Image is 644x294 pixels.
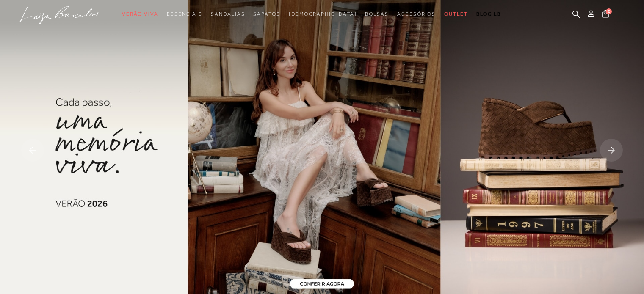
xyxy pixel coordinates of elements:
[122,6,158,22] a: noSubCategoriesText
[253,6,280,22] a: noSubCategoriesText
[600,9,611,21] button: 0
[444,6,468,22] a: noSubCategoriesText
[444,11,468,17] span: Outlet
[476,11,501,17] span: BLOG LB
[365,6,389,22] a: noSubCategoriesText
[476,6,501,22] a: BLOG LB
[397,6,436,22] a: noSubCategoriesText
[167,11,202,17] span: Essenciais
[606,8,612,14] span: 0
[289,11,357,17] span: [DEMOGRAPHIC_DATA]
[211,11,245,17] span: Sandálias
[365,11,389,17] span: Bolsas
[211,6,245,22] a: noSubCategoriesText
[397,11,436,17] span: Acessórios
[253,11,280,17] span: Sapatos
[289,6,357,22] a: noSubCategoriesText
[167,6,202,22] a: noSubCategoriesText
[122,11,158,17] span: Verão Viva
